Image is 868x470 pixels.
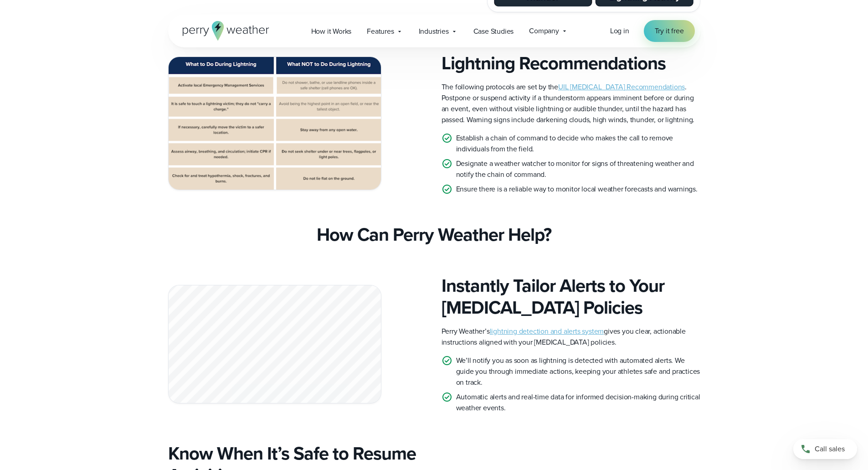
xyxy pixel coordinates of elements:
span: Perry Weather’s gives you clear, actionable instructions aligned with your [MEDICAL_DATA] policies. [442,326,686,347]
h3: Instantly Tailor Alerts to Your [MEDICAL_DATA] Policies [442,275,700,319]
a: How it Works [303,22,360,41]
a: lightning detection and alerts system [490,326,604,336]
a: Call sales [793,439,857,459]
a: UIL [MEDICAL_DATA] Recommendations [558,82,685,92]
img: Lightning Do's and Don'ts texas state weather policies [169,57,381,190]
p: We’ll notify you as soon as lightning is detected with automated alerts. We guide you through imm... [456,355,700,388]
a: Try it free [644,20,695,42]
h3: Lightning Recommendations [442,52,700,74]
span: Call sales [815,444,845,455]
p: Establish a chain of command to decide who makes the call to remove individuals from the field. [456,133,700,155]
h3: How Can Perry Weather Help? [317,224,551,246]
span: Company [529,26,559,36]
span: Log in [610,26,629,36]
span: Features [367,26,394,37]
a: Log in [610,26,629,36]
p: The following protocols are set by the . Postpone or suspend activity if a thunderstorm appears i... [442,82,700,125]
p: Automatic alerts and real-time data for informed decision-making during critical weather events. [456,392,700,413]
a: Case Studies [466,22,522,41]
p: Ensure there is a reliable way to monitor local weather forecasts and warnings. [456,184,698,195]
span: Case Studies [473,26,514,37]
span: How it Works [311,26,352,37]
p: Designate a weather watcher to monitor for signs of threatening weather and notify the chain of c... [456,158,700,180]
span: Industries [419,26,449,37]
span: Try it free [655,26,684,36]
